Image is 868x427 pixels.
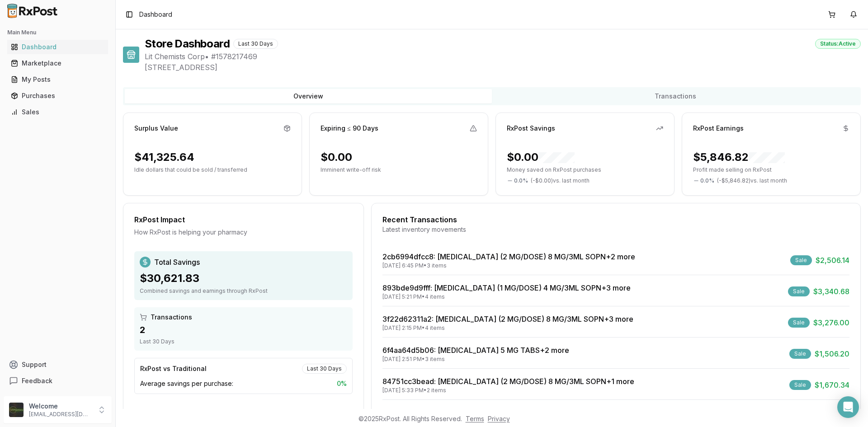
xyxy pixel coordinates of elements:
span: 0.0 % [700,177,714,184]
span: $3,340.68 [813,286,849,297]
div: How RxPost is helping your pharmacy [134,228,353,237]
div: RxPost Impact [134,214,353,225]
span: $1,670.34 [815,380,849,390]
div: Status: Active [815,39,861,49]
h1: Store Dashboard [145,37,230,51]
div: Purchases [11,91,104,100]
div: [DATE] 2:51 PM • 3 items [382,356,569,363]
div: My Posts [11,75,104,84]
div: $0.00 [321,150,352,164]
button: Dashboard [4,40,112,54]
span: [STREET_ADDRESS] [145,62,861,73]
img: RxPost Logo [4,4,61,18]
span: ( - $5,846.82 ) vs. last month [717,177,787,184]
a: 6f4aa64d5b06: [MEDICAL_DATA] 5 MG TABS+2 more [382,346,569,355]
span: $2,506.14 [816,255,849,266]
div: $41,325.64 [134,150,194,164]
div: Last 30 Days [140,338,347,345]
span: Average savings per purchase: [140,379,233,388]
span: Transactions [151,313,192,322]
a: My Posts [7,71,108,88]
div: [DATE] 5:33 PM • 2 items [382,387,634,394]
a: Marketplace [7,55,108,71]
a: Purchases [7,88,108,104]
div: Last 30 Days [302,364,347,374]
button: Feedback [4,373,112,389]
div: Dashboard [11,42,104,52]
a: 2cb6994dfcc8: [MEDICAL_DATA] (2 MG/DOSE) 8 MG/3ML SOPN+2 more [382,252,635,261]
span: Lit Chemists Corp • # 1578217469 [145,51,861,62]
div: Sale [788,318,810,328]
div: Latest inventory movements [382,225,849,234]
a: 84751cc3bead: [MEDICAL_DATA] (2 MG/DOSE) 8 MG/3ML SOPN+1 more [382,377,634,386]
div: $30,621.83 [140,271,347,286]
div: Open Intercom Messenger [837,396,859,418]
div: Sale [789,380,811,390]
button: Support [4,357,112,373]
div: [DATE] 2:15 PM • 4 items [382,324,633,332]
nav: breadcrumb [139,10,172,19]
div: $0.00 [507,150,575,164]
div: Sale [790,255,812,265]
div: [DATE] 5:21 PM • 4 items [382,293,631,300]
span: ( - $0.00 ) vs. last month [531,177,590,184]
button: Sales [4,105,112,119]
div: Sale [789,349,811,359]
button: Overview [125,89,492,103]
p: Profit made selling on RxPost [693,166,849,174]
a: 3f22d62311a2: [MEDICAL_DATA] (2 MG/DOSE) 8 MG/3ML SOPN+3 more [382,314,633,324]
div: $5,846.82 [693,150,785,164]
span: 0 % [337,379,347,388]
div: Last 30 Days [233,39,278,49]
div: Marketplace [11,59,104,68]
div: RxPost Savings [507,124,555,133]
a: Privacy [488,415,510,422]
div: Recent Transactions [382,214,849,225]
span: Total Savings [154,257,200,267]
h2: Main Menu [7,29,108,36]
div: Sales [11,108,104,117]
span: Feedback [22,376,52,385]
p: Money saved on RxPost purchases [507,166,663,174]
p: Imminent write-off risk [321,166,477,174]
p: Idle dollars that could be sold / transferred [134,166,291,174]
a: Terms [466,415,484,422]
p: Welcome [29,402,92,411]
button: Transactions [492,89,859,103]
button: Marketplace [4,56,112,70]
button: My Posts [4,72,112,87]
div: Combined savings and earnings through RxPost [140,287,347,295]
button: Purchases [4,89,112,103]
div: Surplus Value [134,124,178,133]
img: User avatar [9,403,24,417]
a: Dashboard [7,39,108,55]
div: RxPost Earnings [693,124,744,133]
div: [DATE] 6:45 PM • 3 items [382,262,635,269]
span: Dashboard [139,10,172,19]
div: 2 [140,324,347,336]
a: 893bde9d9fff: [MEDICAL_DATA] (1 MG/DOSE) 4 MG/3ML SOPN+3 more [382,283,631,292]
a: Sales [7,104,108,120]
span: $3,276.00 [813,317,849,328]
div: Expiring ≤ 90 Days [321,124,378,133]
span: 0.0 % [514,177,528,184]
p: [EMAIL_ADDRESS][DOMAIN_NAME] [29,411,92,418]
div: RxPost vs Traditional [140,364,207,373]
div: Sale [788,286,810,296]
span: $1,506.20 [815,348,849,359]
